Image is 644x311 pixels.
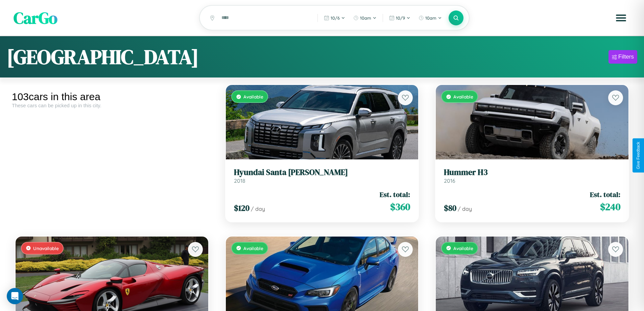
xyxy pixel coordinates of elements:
button: 10/6 [320,13,349,23]
span: $ 120 [234,202,249,214]
span: / day [458,205,472,212]
button: 10/9 [386,13,414,23]
button: 10am [350,13,380,23]
a: Hyundai Santa [PERSON_NAME]2018 [234,168,410,184]
h3: Hyundai Santa [PERSON_NAME] [234,168,410,177]
div: Open Intercom Messenger [7,288,23,304]
span: $ 360 [390,200,410,214]
span: CarGo [14,7,57,29]
span: / day [251,205,265,212]
a: Hummer H32016 [444,168,620,184]
span: 10 / 9 [396,15,405,21]
span: Available [453,94,473,99]
span: 10am [425,15,436,21]
span: Available [453,245,473,251]
span: Available [243,245,263,251]
span: 10 / 6 [331,15,340,21]
span: 2018 [234,177,245,184]
span: $ 240 [600,200,620,214]
div: Filters [618,53,634,60]
button: Open menu [612,8,630,27]
button: 10am [415,13,445,23]
h1: [GEOGRAPHIC_DATA] [7,43,199,71]
h3: Hummer H3 [444,168,620,177]
span: Unavailable [33,245,59,251]
button: Filters [609,50,637,64]
div: Give Feedback [636,142,641,169]
span: $ 80 [444,202,456,214]
div: These cars can be picked up in this city. [12,103,212,108]
span: Est. total: [380,190,410,199]
span: Est. total: [590,190,620,199]
div: 103 cars in this area [12,91,212,103]
span: Available [243,94,263,99]
span: 2016 [444,177,455,184]
span: 10am [360,15,371,21]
